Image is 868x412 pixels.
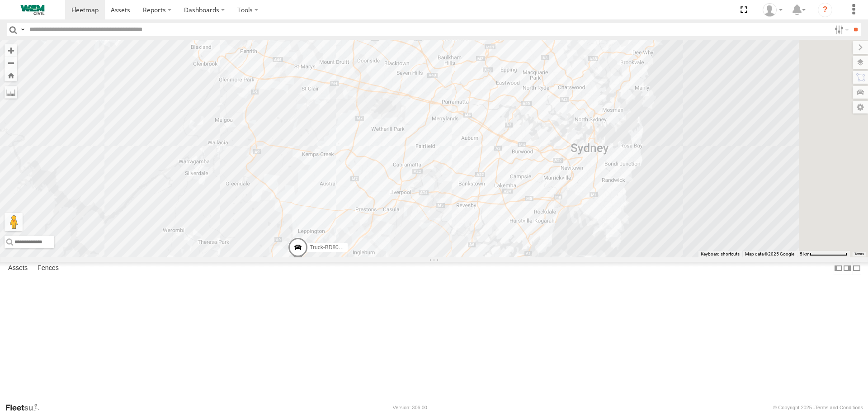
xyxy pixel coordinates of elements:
button: Map Scale: 5 km per 79 pixels [797,251,850,257]
label: Search Query [19,23,26,36]
label: Dock Summary Table to the Left [834,262,843,275]
label: Dock Summary Table to the Right [843,262,852,275]
button: Zoom Home [5,69,17,81]
span: Map data ©2025 Google [745,251,794,256]
span: Truck-BD80MD [310,244,347,251]
button: Keyboard shortcuts [701,251,740,257]
button: Zoom out [5,57,17,69]
i: ? [818,3,832,17]
span: 5 km [800,251,810,256]
a: Visit our Website [5,403,47,412]
div: © Copyright 2025 - [773,405,863,410]
a: Terms (opens in new tab) [854,252,864,256]
label: Assets [4,262,32,275]
a: Terms and Conditions [815,405,863,410]
div: Version: 306.00 [393,405,427,410]
div: Kevin Webb [759,3,786,17]
label: Map Settings [853,101,868,114]
button: Drag Pegman onto the map to open Street View [5,213,23,231]
label: Search Filter Options [831,23,850,36]
label: Fences [33,262,63,275]
label: Measure [5,86,17,99]
label: Hide Summary Table [852,262,861,275]
img: WEMCivilLogo.svg [9,5,56,15]
button: Zoom in [5,44,17,57]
